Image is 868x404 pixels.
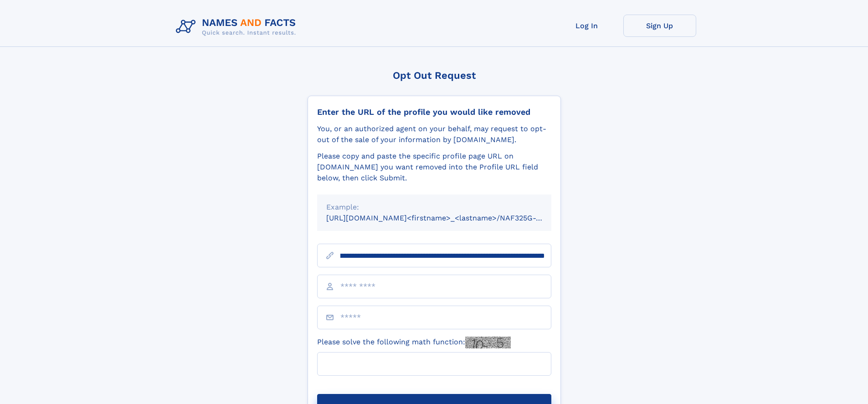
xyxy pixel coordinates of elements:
[308,70,561,81] div: Opt Out Request
[550,15,623,37] a: Log In
[317,107,551,117] div: Enter the URL of the profile you would like removed
[326,202,542,213] div: Example:
[317,337,511,348] label: Please solve the following math function:
[317,123,551,145] div: You, or an authorized agent on your behalf, may request to opt-out of the sale of your informatio...
[326,214,569,222] small: [URL][DOMAIN_NAME]<firstname>_<lastname>/NAF325G-xxxxxxxx
[172,15,303,39] img: Logo Names and Facts
[317,151,551,184] div: Please copy and paste the specific profile page URL on [DOMAIN_NAME] you want removed into the Pr...
[623,15,696,37] a: Sign Up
